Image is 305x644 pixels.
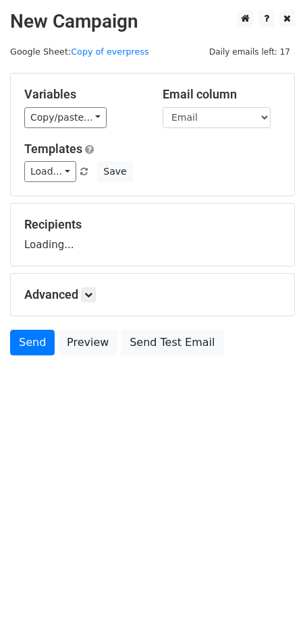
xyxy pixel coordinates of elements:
h2: New Campaign [10,10,295,33]
a: Copy/paste... [24,107,107,128]
div: Loading... [24,217,281,252]
button: Save [97,161,132,182]
a: Preview [58,330,117,355]
a: Send Test Email [121,330,223,355]
h5: Email column [163,87,281,102]
a: Templates [24,142,82,156]
a: Daily emails left: 17 [204,47,295,57]
a: Copy of everpress [71,47,148,57]
span: Daily emails left: 17 [204,45,295,59]
h5: Recipients [24,217,281,232]
a: Load... [24,161,76,182]
small: Google Sheet: [10,47,149,57]
a: Send [10,330,55,355]
h5: Advanced [24,287,281,302]
h5: Variables [24,87,142,102]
